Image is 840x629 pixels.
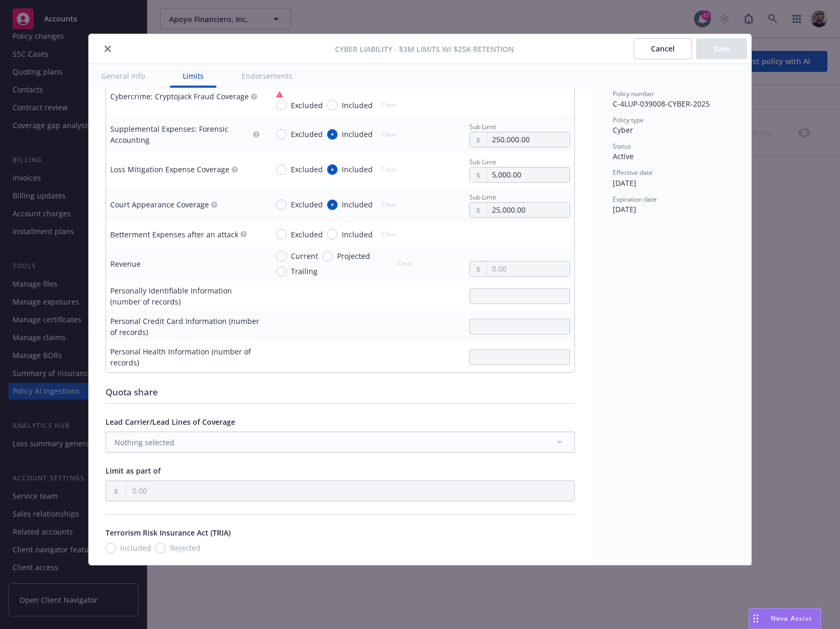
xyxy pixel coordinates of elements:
input: 0.00 [487,261,570,276]
input: Rejected [155,543,166,553]
div: Personally Identifiable Information (number of records) [110,285,259,307]
input: Included [327,129,338,140]
span: Active [613,151,634,161]
input: Projected [322,251,333,261]
span: Excluded [291,100,323,111]
input: Included [327,164,338,175]
div: Personal Credit Card Information (number of records) [110,316,259,338]
span: Included [342,229,373,240]
span: Sub Limit [469,193,496,202]
span: C-4LUP-039008-CYBER-2025 [613,99,710,109]
div: Personal Health Information (number of records) [110,346,259,368]
input: 0.00 [487,132,570,147]
button: Nova Assist [749,608,821,629]
input: Excluded [276,200,287,210]
div: Drag to move [749,609,762,628]
button: Cancel [634,38,692,59]
span: Effective date [613,168,653,177]
div: Loss Mitigation Expense Coverage [110,164,229,175]
span: [DATE] [613,178,636,188]
span: Current [291,250,318,261]
input: 0.00 [126,481,574,501]
div: Court Appearance Coverage [110,199,209,210]
input: Current [276,251,287,261]
span: Excluded [291,229,323,240]
span: Rejected [170,542,201,553]
span: Policy number [613,89,654,98]
span: Terrorism Risk Insurance Act (TRIA) [106,528,230,538]
span: Included [342,164,373,175]
span: Limit as part of [106,466,161,476]
button: Endorsements [229,64,305,88]
span: Status [613,142,631,151]
input: Included [106,543,116,553]
span: Trailing [291,266,318,277]
span: Sub Limit [469,122,496,131]
span: Expiration date [613,195,657,204]
span: Policy type [613,116,644,124]
input: Excluded [276,229,287,239]
span: Lead Carrier/Lead Lines of Coverage [106,417,235,427]
input: Included [327,200,338,210]
span: Excluded [291,129,323,140]
input: Included [327,229,338,239]
button: Nothing selected [106,432,575,453]
span: Included [342,199,373,210]
button: General info [89,64,157,88]
div: Quota share [106,385,575,399]
div: Supplemental Expenses: Forensic Accounting [110,123,251,145]
span: [DATE] [613,204,636,214]
span: Included [342,100,373,111]
span: Sub Limit [469,158,496,166]
span: Excluded [291,164,323,175]
button: Limits [170,64,216,88]
span: Excluded [291,199,323,210]
span: Cyber [613,125,633,135]
span: Cyber Liability - $3M Limits w/ $25K Retention [335,44,514,55]
input: Excluded [276,129,287,140]
button: close [101,43,114,55]
div: Cybercrime: Cryptojack Fraud Coverage [110,91,249,102]
input: Excluded [276,164,287,175]
input: Included [327,100,338,110]
span: Included [342,129,373,140]
span: Included [120,542,151,553]
span: Nova Assist [771,614,812,623]
span: Projected [337,250,370,261]
span: Nothing selected [114,437,174,448]
input: Excluded [276,100,287,110]
div: Betterment Expenses after an attack [110,229,238,240]
input: 0.00 [487,203,570,217]
input: Trailing [276,266,287,277]
input: 0.00 [487,167,570,182]
div: Revenue [110,258,141,269]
